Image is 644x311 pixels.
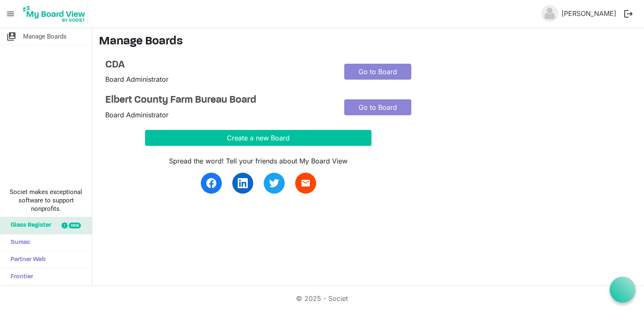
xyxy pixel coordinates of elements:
[105,59,332,71] a: CDA
[4,188,88,213] span: Societ makes exceptional software to support nonprofits.
[301,178,311,188] span: email
[206,178,216,188] img: facebook.svg
[6,217,51,234] span: Glass Register
[105,111,169,119] span: Board Administrator
[6,28,16,45] span: switch_account
[295,173,316,194] a: email
[6,269,33,285] span: Frontier
[6,234,30,251] span: Sumac
[3,6,18,22] span: menu
[145,156,371,166] div: Spread the word! Tell your friends about My Board View
[344,64,411,80] a: Go to Board
[620,5,637,23] button: logout
[296,294,348,303] a: © 2025 - Societ
[238,178,248,188] img: linkedin.svg
[99,35,637,49] h3: Manage Boards
[105,94,332,106] a: Elbert County Farm Bureau Board
[105,75,169,83] span: Board Administrator
[69,223,81,228] div: new
[145,130,371,146] button: Create a new Board
[541,5,558,22] img: no-profile-picture.svg
[269,178,279,188] img: twitter.svg
[21,3,88,24] img: My Board View Logo
[558,5,620,22] a: [PERSON_NAME]
[344,99,411,115] a: Go to Board
[6,251,46,268] span: Partner Web
[23,28,67,45] span: Manage Boards
[21,3,91,24] a: My Board View Logo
